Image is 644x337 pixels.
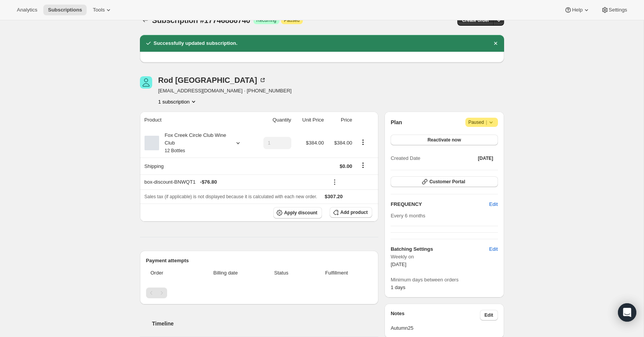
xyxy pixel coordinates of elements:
[256,17,276,23] span: Recurring
[253,112,293,128] th: Quantity
[391,276,498,284] span: Minimum days between orders
[284,17,300,23] span: Paused
[194,269,257,277] span: Billing date
[140,15,151,26] button: Subscriptions
[480,310,498,321] button: Edit
[340,209,368,215] span: Add product
[165,148,185,153] small: 12 Bottles
[485,198,502,210] button: Edit
[273,207,322,219] button: Apply discount
[152,320,379,327] h2: Timeline
[306,140,324,146] span: $384.00
[391,201,489,208] h2: FREQUENCY
[609,7,627,13] span: Settings
[485,243,502,255] button: Edit
[391,155,420,162] span: Created Date
[489,201,498,208] span: Edit
[159,132,228,155] div: Fox Creek Circle Club Wine Club
[325,194,343,199] span: $307.20
[391,213,425,219] span: Every 6 months
[486,119,487,125] span: |
[326,112,355,128] th: Price
[154,39,238,47] h2: Successfully updated subscription.
[158,87,292,95] span: [EMAIL_ADDRESS][DOMAIN_NAME] · [PHONE_NUMBER]
[357,138,369,146] button: Product actions
[340,163,352,169] span: $0.00
[145,194,317,199] span: Sales tax (if applicable) is not displayed because it is calculated with each new order.
[618,303,636,322] div: Open Intercom Messenger
[146,265,192,281] th: Order
[43,5,87,15] button: Subscriptions
[306,269,368,277] span: Fulfillment
[490,38,501,49] button: Dismiss notification
[12,5,42,15] button: Analytics
[391,135,498,145] button: Reactivate now
[158,76,266,84] div: Rod [GEOGRAPHIC_DATA]
[427,137,461,143] span: Reactivate now
[262,269,301,277] span: Status
[48,7,82,13] span: Subscriptions
[462,17,489,23] span: Create order
[140,158,253,174] th: Shipping
[88,5,117,15] button: Tools
[140,76,152,89] span: Rod Westhorpe
[391,324,498,332] span: Autumn25
[560,5,595,15] button: Help
[158,98,197,105] button: Product actions
[334,140,352,146] span: $384.00
[152,16,250,25] span: Subscription #17746886740
[391,261,406,267] span: [DATE]
[146,257,373,265] h2: Payment attempts
[572,7,582,13] span: Help
[146,288,373,298] nav: Pagination
[391,310,480,321] h3: Notes
[357,161,369,169] button: Shipping actions
[391,118,402,126] h2: Plan
[200,178,217,186] span: - $76.80
[485,312,493,318] span: Edit
[596,5,632,15] button: Settings
[478,155,493,161] span: [DATE]
[391,245,489,253] h6: Batching Settings
[330,207,372,218] button: Add product
[17,7,37,13] span: Analytics
[489,245,498,253] span: Edit
[140,112,253,128] th: Product
[391,176,498,187] button: Customer Portal
[145,178,324,186] div: box-discount-BNWQT1
[457,15,494,26] button: Create order
[294,112,326,128] th: Unit Price
[429,179,465,185] span: Customer Portal
[284,210,317,216] span: Apply discount
[93,7,105,13] span: Tools
[473,153,498,164] button: [DATE]
[468,118,495,126] span: Paused
[391,253,498,261] span: Weekly on
[391,284,405,290] span: 1 days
